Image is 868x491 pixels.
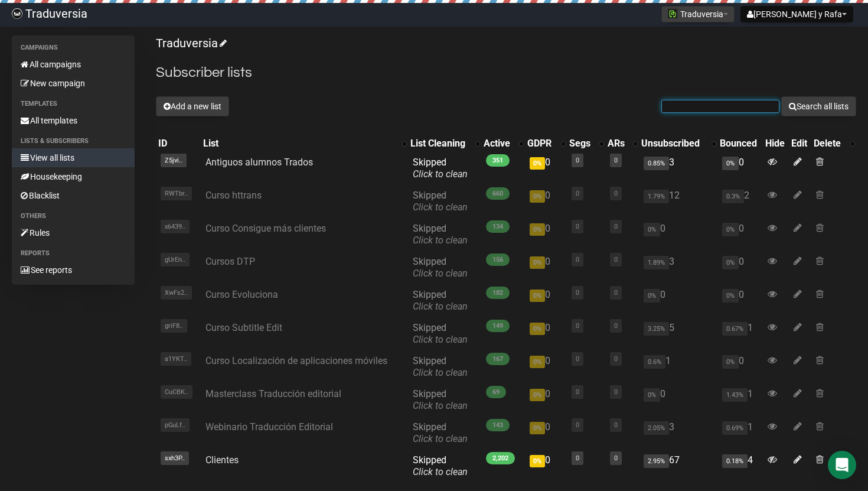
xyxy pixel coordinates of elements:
img: 724c79da073617477d2ab562c2e970cb [12,8,22,19]
th: ARs: No sort applied, activate to apply an ascending sort [605,135,639,152]
td: 3 [639,251,717,284]
th: GDPR: No sort applied, activate to apply an ascending sort [525,135,566,152]
a: Cursos DTP [205,256,255,267]
td: 3 [639,152,717,185]
a: 0 [614,190,618,197]
a: Masterclass Traducción editorial [205,388,341,399]
td: 0 [639,218,717,251]
td: 12 [639,185,717,218]
td: 0 [525,284,566,317]
span: 1.79% [644,190,669,203]
div: Delete [814,138,844,149]
td: 1 [717,417,763,450]
a: All campaigns [12,55,135,74]
a: Curso Evoluciona [205,289,278,300]
a: Click to clean [413,433,468,444]
td: 0 [717,218,763,251]
a: 0 [576,421,579,429]
th: Bounced: No sort applied, sorting is disabled [717,135,763,152]
span: 2.05% [644,421,669,435]
span: 0% [530,455,545,467]
th: Active: No sort applied, activate to apply an ascending sort [481,135,526,152]
td: 67 [639,450,717,483]
td: 0 [717,350,763,383]
span: 0% [722,256,739,269]
a: New campaign [12,74,135,93]
span: 0% [530,422,545,434]
div: List [203,138,396,149]
span: 143 [486,419,510,431]
button: [PERSON_NAME] y Rafa [740,6,853,22]
span: 0% [722,289,739,303]
th: List Cleaning: No sort applied, activate to apply an ascending sort [408,135,481,152]
span: 182 [486,287,510,299]
a: Curso Subtitle Edit [205,322,282,333]
button: Traduversia [661,6,735,22]
th: Delete: No sort applied, activate to apply an ascending sort [811,135,856,152]
span: CuCBK.. [161,385,192,399]
span: 149 [486,320,510,332]
span: 1.43% [722,388,748,402]
span: 0% [530,190,545,203]
td: 0 [525,450,566,483]
a: Curso Consigue más clientes [205,223,326,234]
a: 0 [614,223,618,230]
span: 0.85% [644,157,669,170]
span: 0.69% [722,421,748,435]
a: Housekeeping [12,167,135,186]
a: Rules [12,223,135,242]
td: 0 [525,417,566,450]
span: gUrEn.. [161,253,190,266]
span: griF8.. [161,319,187,333]
div: ARs [608,138,627,149]
td: 0 [525,251,566,284]
span: 156 [486,253,510,266]
div: Active [484,138,514,149]
a: Curso httrans [205,190,262,201]
li: Campaigns [12,41,135,55]
img: 1.jpg [668,9,677,18]
a: Clientes [205,454,239,466]
td: 0 [639,284,717,317]
a: Click to clean [413,301,468,312]
div: Bounced [720,138,761,149]
span: 660 [486,187,510,200]
span: 0% [530,223,545,236]
a: 0 [576,322,579,330]
span: 0% [644,289,660,303]
li: Others [12,209,135,223]
a: Click to clean [413,268,468,279]
span: Skipped [413,223,468,246]
a: 0 [614,289,618,297]
th: Unsubscribed: No sort applied, activate to apply an ascending sort [639,135,717,152]
td: 0 [525,317,566,350]
a: 0 [576,157,579,164]
span: 1.89% [644,256,669,269]
span: Skipped [413,322,468,345]
a: 0 [614,388,618,396]
span: Skipped [413,256,468,279]
td: 1 [717,383,763,417]
span: Skipped [413,289,468,312]
a: View all lists [12,148,135,167]
span: 0% [722,355,739,369]
a: 0 [576,355,579,363]
td: 0 [525,185,566,218]
span: XwFs2.. [161,286,192,300]
th: Hide: No sort applied, sorting is disabled [763,135,789,152]
span: Skipped [413,190,468,213]
a: 0 [576,454,579,462]
span: sxh3P.. [161,451,189,465]
a: Click to clean [413,466,468,477]
td: 0 [525,218,566,251]
a: Blacklist [12,186,135,205]
td: 4 [717,450,763,483]
span: 0% [530,389,545,401]
span: Z5jvi.. [161,154,187,167]
span: 0.18% [722,454,748,468]
a: 0 [614,256,618,264]
li: Templates [12,97,135,111]
a: 0 [614,355,618,363]
th: List: No sort applied, activate to apply an ascending sort [201,135,408,152]
a: 0 [576,256,579,264]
